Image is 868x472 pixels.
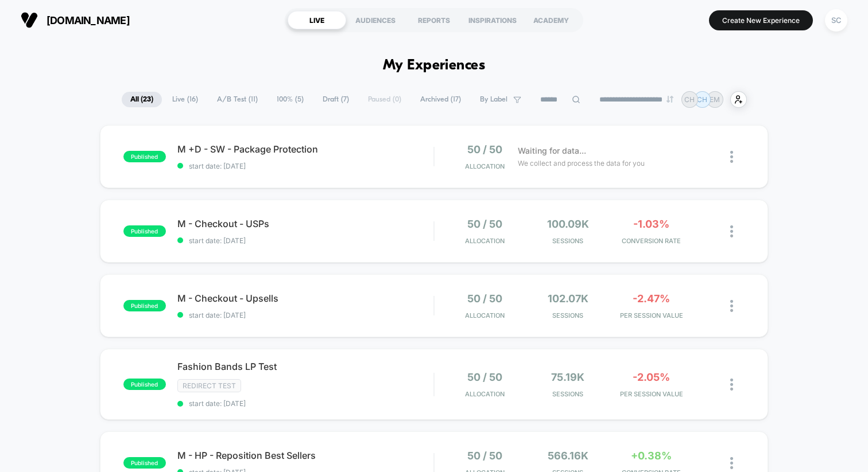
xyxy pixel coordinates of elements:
[123,151,166,162] span: published
[465,390,505,398] span: Allocation
[730,151,733,163] img: close
[177,162,433,170] span: start date: [DATE]
[730,225,733,237] img: close
[633,292,670,305] span: -2.47%
[177,292,433,304] span: M - Checkout - Upsells
[529,237,607,245] span: Sessions
[177,450,433,461] span: M - HP - Reposition Best Sellers
[825,9,847,32] div: SC
[709,10,813,30] button: Create New Experience
[684,95,695,104] p: CH
[613,390,690,398] span: PER SESSION VALUE
[123,300,166,311] span: published
[164,92,207,107] span: Live ( 16 )
[177,311,433,319] span: start date: [DATE]
[177,236,433,245] span: start date: [DATE]
[467,371,502,383] span: 50 / 50
[123,379,166,390] span: published
[821,9,851,32] button: SC
[633,218,669,230] span: -1.03%
[666,96,673,103] img: end
[467,143,502,155] span: 50 / 50
[465,311,505,319] span: Allocation
[177,361,433,372] span: Fashion Bands LP Test
[465,237,505,245] span: Allocation
[710,95,720,104] p: EM
[613,311,690,319] span: PER SESSION VALUE
[522,11,580,29] div: ACADEMY
[288,11,346,29] div: LIVE
[412,92,470,107] span: Archived ( 17 )
[17,11,133,29] button: [DOMAIN_NAME]
[480,95,507,104] span: By Label
[21,11,38,29] img: Visually logo
[208,92,266,107] span: A/B Test ( 11 )
[123,225,166,237] span: published
[123,457,166,469] span: published
[730,379,733,391] img: close
[613,237,690,245] span: CONVERSION RATE
[467,218,502,230] span: 50 / 50
[518,145,586,157] span: Waiting for data...
[529,390,607,398] span: Sessions
[46,14,130,26] span: [DOMAIN_NAME]
[467,450,502,462] span: 50 / 50
[548,450,588,462] span: 566.16k
[518,158,645,169] span: We collect and process the data for you
[122,92,162,107] span: All ( 23 )
[529,311,607,319] span: Sessions
[463,11,522,29] div: INSPIRATIONS
[346,11,405,29] div: AUDIENCES
[405,11,463,29] div: REPORTS
[467,292,502,305] span: 50 / 50
[177,218,433,229] span: M - Checkout - USPs
[383,57,486,74] h1: My Experiences
[177,379,241,392] span: Redirect Test
[730,457,733,469] img: close
[547,218,589,230] span: 100.09k
[177,143,433,155] span: M +D - SW - Package Protection
[465,162,505,170] span: Allocation
[631,450,672,462] span: +0.38%
[551,371,584,383] span: 75.19k
[633,371,670,383] span: -2.05%
[177,399,433,408] span: start date: [DATE]
[730,300,733,312] img: close
[548,292,588,305] span: 102.07k
[697,95,707,104] p: CH
[314,92,358,107] span: Draft ( 7 )
[268,92,312,107] span: 100% ( 5 )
